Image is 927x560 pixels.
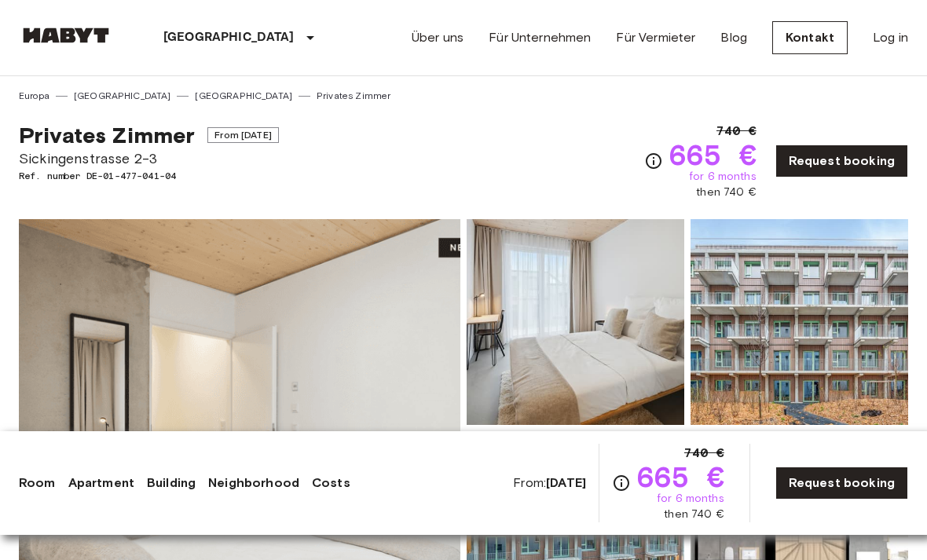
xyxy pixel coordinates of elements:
img: Picture of unit DE-01-477-041-04 [691,219,908,425]
svg: Check cost overview for full price breakdown. Please note that discounts apply to new joiners onl... [612,474,631,492]
span: From [DATE] [207,127,279,143]
a: Über uns [412,28,463,47]
img: Picture of unit DE-01-477-041-04 [467,219,684,425]
span: then 740 € [696,185,757,200]
a: Apartment [68,474,134,492]
a: Costs [312,474,350,492]
a: Room [19,474,56,492]
a: Request booking [775,145,908,178]
span: 740 € [716,122,757,141]
a: Request booking [775,467,908,500]
a: Privates Zimmer [317,89,390,103]
a: Building [147,474,196,492]
span: then 740 € [664,507,724,522]
svg: Check cost overview for full price breakdown. Please note that discounts apply to new joiners onl... [644,152,663,170]
span: From: [513,474,586,492]
span: Sickingenstrasse 2-3 [19,148,279,169]
b: [DATE] [546,475,586,490]
span: Ref. number DE-01-477-041-04 [19,169,279,183]
a: [GEOGRAPHIC_DATA] [195,89,292,103]
span: Privates Zimmer [19,122,195,148]
span: for 6 months [657,491,724,507]
span: 665 € [669,141,757,169]
p: [GEOGRAPHIC_DATA] [163,28,295,47]
a: Blog [720,28,747,47]
a: [GEOGRAPHIC_DATA] [74,89,171,103]
span: 740 € [684,444,724,463]
a: Für Unternehmen [489,28,591,47]
a: Neighborhood [208,474,299,492]
img: Habyt [19,27,113,43]
a: Kontakt [772,21,848,54]
a: Für Vermieter [616,28,695,47]
span: for 6 months [689,169,757,185]
a: Log in [873,28,908,47]
span: 665 € [637,463,724,491]
a: Europa [19,89,49,103]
